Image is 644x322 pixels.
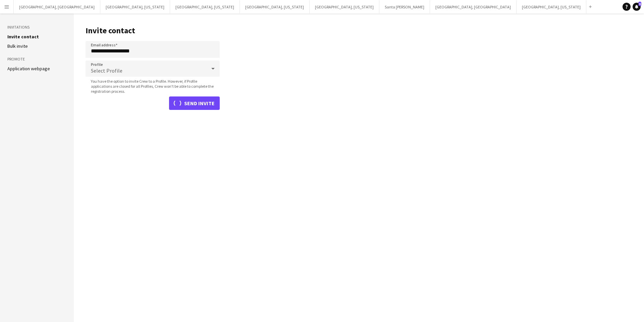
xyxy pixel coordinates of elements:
h3: Invitations [7,24,66,30]
button: [GEOGRAPHIC_DATA], [GEOGRAPHIC_DATA] [430,0,517,13]
a: Invite contact [7,34,39,40]
a: Bulk invite [7,43,28,49]
a: Application webpage [7,66,50,72]
button: [GEOGRAPHIC_DATA], [US_STATE] [517,0,586,13]
span: You have the option to invite Crew to a Profile. However, if Profile applications are closed for ... [86,79,220,94]
button: Send invite [169,96,220,110]
button: [GEOGRAPHIC_DATA], [US_STATE] [240,0,310,13]
h3: Promote [7,56,66,62]
button: [GEOGRAPHIC_DATA], [GEOGRAPHIC_DATA] [14,0,100,13]
button: Santa [PERSON_NAME] [379,0,430,13]
button: [GEOGRAPHIC_DATA], [US_STATE] [310,0,379,13]
span: 6 [638,2,641,6]
a: 6 [633,3,641,11]
button: [GEOGRAPHIC_DATA], [US_STATE] [170,0,240,13]
h1: Invite contact [86,26,220,36]
button: [GEOGRAPHIC_DATA], [US_STATE] [100,0,170,13]
span: Select Profile [91,67,122,74]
